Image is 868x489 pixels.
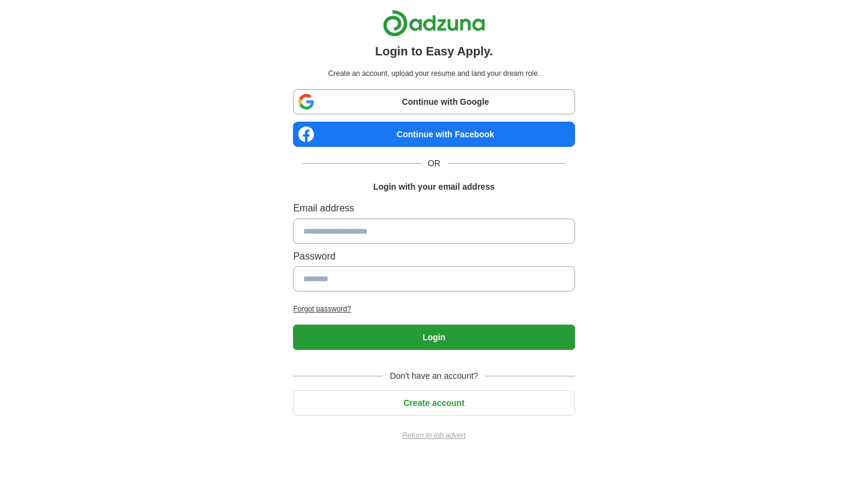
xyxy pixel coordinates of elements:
[293,430,574,441] a: Return to job advert
[293,325,574,350] button: Login
[293,390,574,416] button: Create account
[421,157,448,170] span: OR
[293,201,574,216] label: Email address
[293,304,574,315] a: Forgot password?
[293,398,574,408] a: Create account
[383,10,485,37] img: Adzuna logo
[295,68,572,79] p: Create an account, upload your resume and land your dream role.
[383,369,486,382] span: Don't have an account?
[373,180,494,193] h1: Login with your email address
[375,42,493,61] h1: Login to Easy Apply.
[293,89,574,114] a: Continue with Google
[293,122,574,147] a: Continue with Facebook
[293,249,574,264] label: Password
